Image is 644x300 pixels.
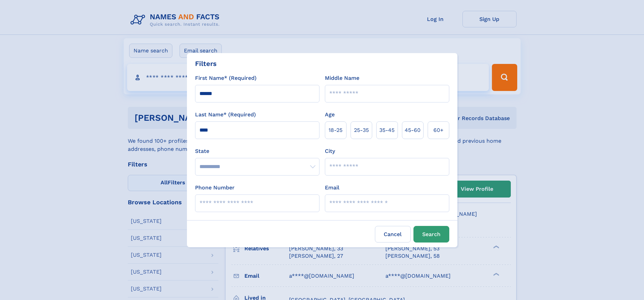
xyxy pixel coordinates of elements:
label: Phone Number [195,184,235,192]
span: 18‑25 [329,126,342,134]
label: First Name* (Required) [195,74,257,82]
span: 35‑45 [379,126,395,134]
span: 25‑35 [354,126,369,134]
span: 60+ [433,126,444,134]
label: Cancel [375,226,411,243]
label: Last Name* (Required) [195,111,256,119]
label: State [195,147,319,155]
span: 45‑60 [405,126,421,134]
label: Email [325,184,339,192]
button: Search [413,226,449,243]
div: Filters [195,59,217,69]
label: Middle Name [325,74,359,82]
label: Age [325,111,335,119]
label: City [325,147,335,155]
